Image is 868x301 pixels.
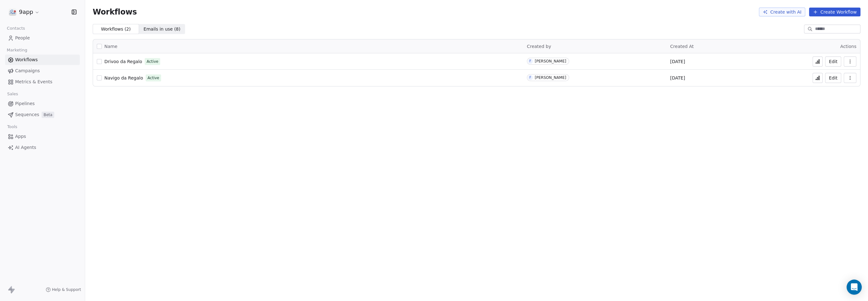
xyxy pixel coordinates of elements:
[5,55,80,65] a: Workflows
[4,24,28,33] span: Contacts
[670,58,685,65] span: [DATE]
[15,144,36,151] span: AI Agents
[15,111,39,118] span: Sequences
[825,56,841,67] button: Edit
[847,280,862,295] div: Open Intercom Messenger
[5,98,80,109] a: Pipelines
[42,112,54,118] span: Beta
[529,59,531,64] div: F
[104,43,117,50] span: Name
[15,133,26,140] span: Apps
[670,44,694,49] span: Created At
[15,35,30,41] span: People
[5,109,80,120] a: SequencesBeta
[15,100,35,107] span: Pipelines
[5,142,80,153] a: AI Agents
[759,8,805,16] button: Create with AI
[535,75,566,80] div: [PERSON_NAME]
[104,58,142,65] a: Drivoo da Regalo
[5,77,80,87] a: Metrics & Events
[529,75,531,80] div: F
[809,8,860,16] button: Create Workflow
[19,8,33,16] span: 9app
[4,89,21,99] span: Sales
[8,7,41,17] button: 9app
[147,59,158,64] span: Active
[143,26,180,32] span: Emails in use ( 8 )
[535,59,566,63] div: [PERSON_NAME]
[15,79,52,85] span: Metrics & Events
[5,131,80,142] a: Apps
[5,33,80,43] a: People
[5,66,80,76] a: Campaigns
[840,44,856,49] span: Actions
[104,75,143,80] span: Navigo da Regalo
[15,68,40,74] span: Campaigns
[104,59,142,64] span: Drivoo da Regalo
[527,44,551,49] span: Created by
[148,75,159,81] span: Active
[15,56,38,63] span: Workflows
[4,122,20,132] span: Tools
[670,75,685,81] span: [DATE]
[52,287,81,292] span: Help & Support
[825,73,841,83] button: Edit
[4,45,30,55] span: Marketing
[9,8,16,16] img: logo_con%20trasparenza.png
[104,75,143,81] a: Navigo da Regalo
[93,8,137,16] span: Workflows
[46,287,81,292] a: Help & Support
